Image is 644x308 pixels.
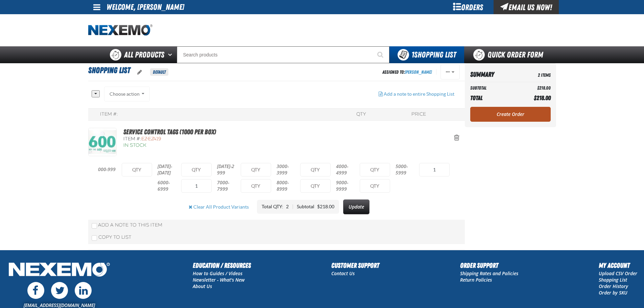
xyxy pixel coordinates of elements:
[343,199,369,214] button: Update
[373,87,460,101] button: Add a note to entire Shopping List
[460,260,518,270] h2: Order Support
[405,69,432,75] a: [PERSON_NAME]
[382,68,432,77] div: Assigned To:
[411,111,426,118] div: Price
[150,68,168,76] span: Default
[92,234,132,240] label: Copy To List
[336,180,360,192] p: 9000-9999
[92,223,97,229] input: Add a Note to This Item
[262,204,286,210] div: Total QTY:
[317,204,334,210] div: $218.00
[470,107,551,122] a: Create Order
[419,163,450,176] input: QTY
[193,260,251,270] h2: Education / Resources
[124,49,164,61] span: All Products
[100,111,118,118] div: Item #:
[7,260,112,280] img: Nexemo Logo
[177,46,389,63] input: Search
[599,283,628,289] a: Order History
[92,235,97,241] input: Copy To List
[141,136,161,142] span: EZ-EZ419
[411,50,414,60] strong: 1
[300,163,331,176] input: QTY
[464,46,556,63] a: Quick Order Form
[517,84,550,93] td: $218.00
[360,179,390,193] input: QTY
[470,93,518,103] th: Total
[181,179,212,193] input: QTY
[193,277,245,283] a: Newsletter - What's New
[122,163,152,176] input: QTY
[599,260,637,270] h2: My Account
[88,24,152,36] img: Nexemo logo
[297,204,317,210] div: Subtotal
[599,277,627,283] a: Shopping List
[158,163,181,176] p: [DATE]-[DATE]
[599,270,637,277] a: Upload CSV Order
[373,46,389,63] button: Start Searching
[440,65,460,79] button: Actions of Shopping List
[183,199,254,214] button: Clear All Product Variants
[88,66,130,75] span: Shopping List
[356,111,366,118] div: QTY
[277,163,300,176] p: 3000-3999
[181,163,212,176] input: QTY
[98,166,122,173] p: 000-999
[241,179,271,193] input: QTY
[123,142,458,149] div: In Stock
[123,136,458,142] div: Item #:
[193,283,212,289] a: About Us
[336,163,360,176] p: 4000-4999
[470,69,518,80] th: Summary
[193,270,242,277] a: How to Guides / Videos
[360,163,390,176] input: QTY
[286,204,289,210] div: 2
[460,270,518,277] a: Shipping Rates and Policies
[158,180,181,192] p: 6000-6999
[300,179,331,193] input: QTY
[88,24,152,36] a: Home
[292,204,293,210] div: |
[517,69,550,80] td: 2 Items
[241,163,271,176] input: QTY
[389,46,464,63] button: You have 1 Shopping List. Open to view details
[123,128,216,136] a: Service Control Tags (1000 per box)
[331,270,355,277] a: Contact Us
[534,94,551,101] span: $218.00
[470,84,518,93] th: Subtotal
[98,222,162,228] span: Add a Note to This Item
[449,131,465,146] button: Action Remove Service Control Tags (1000 per box) from Shopping List
[411,50,456,60] span: Shopping List
[460,277,492,283] a: Return Policies
[217,180,241,192] p: 7000-7999
[396,163,419,176] p: 5000-5999
[217,163,241,176] p: [DATE]-2999
[599,289,627,296] a: Order by SKU
[277,180,300,192] p: 8000-8999
[331,260,379,270] h2: Customer Support
[132,65,147,80] button: oro.shoppinglist.label.edit.tooltip
[166,46,177,63] button: Open All Products pages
